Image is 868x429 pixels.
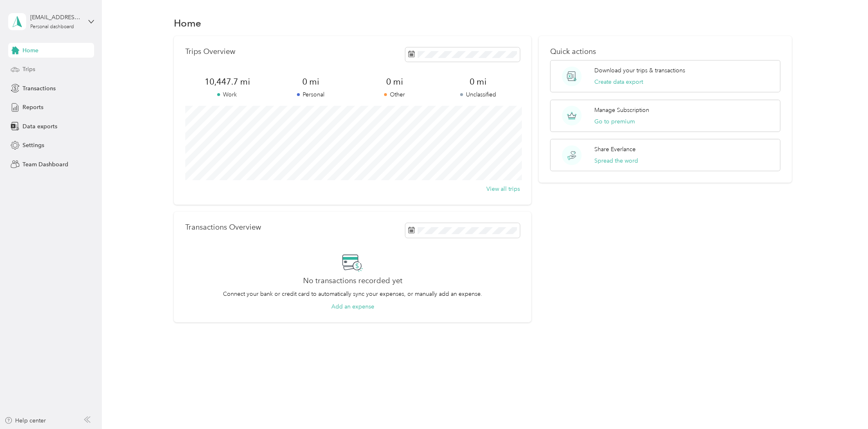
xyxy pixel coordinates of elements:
span: 0 mi [436,76,520,87]
p: Download your trips & transactions [594,66,685,75]
span: Team Dashboard [22,160,68,169]
span: 0 mi [269,76,353,87]
span: Settings [22,141,44,150]
p: Connect your bank or credit card to automatically sync your expenses, or manually add an expense. [223,290,482,298]
button: View all trips [486,185,520,193]
p: Trips Overview [185,47,235,56]
div: Personal dashboard [30,25,74,29]
button: Add an expense [331,302,374,311]
div: [EMAIL_ADDRESS][DOMAIN_NAME] [30,13,81,22]
button: Spread the word [594,156,638,165]
span: Home [22,46,38,55]
span: Reports [22,103,43,112]
p: Share Everlance [594,145,636,154]
p: Unclassified [436,90,520,99]
button: Create data export [594,78,643,86]
p: Transactions Overview [185,223,261,232]
p: Quick actions [550,47,781,56]
span: Trips [22,65,35,74]
iframe: Everlance-gr Chat Button Frame [822,383,868,429]
button: Go to premium [594,117,635,126]
span: 10,447.7 mi [185,76,269,87]
p: Manage Subscription [594,106,649,114]
p: Personal [269,90,353,99]
p: Work [185,90,269,99]
span: 0 mi [353,76,436,87]
h2: No transactions recorded yet [303,277,403,285]
span: Transactions [22,84,56,93]
h1: Home [174,19,201,27]
span: Data exports [22,122,57,131]
p: Other [353,90,436,99]
button: Help center [4,416,46,425]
